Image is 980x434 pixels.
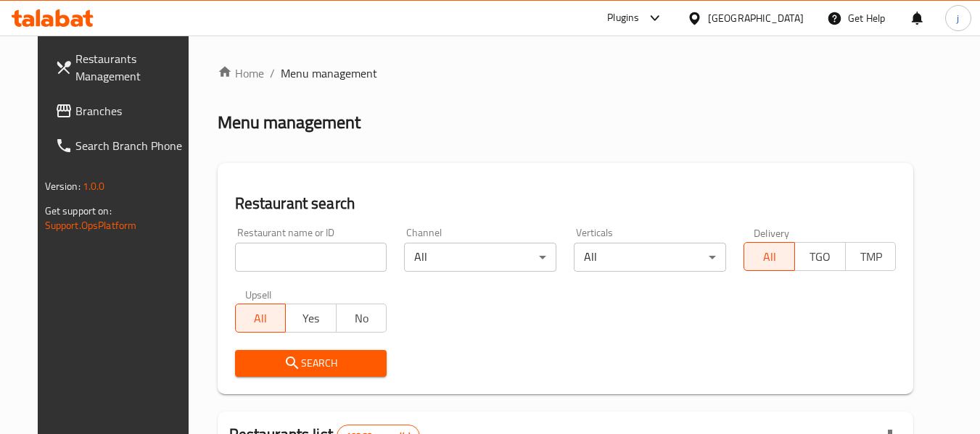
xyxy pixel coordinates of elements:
[845,242,897,271] button: TMP
[754,228,790,238] label: Delivery
[45,201,112,220] span: Get support on:
[708,10,804,26] div: [GEOGRAPHIC_DATA]
[404,243,556,272] div: All
[336,304,387,333] button: No
[235,304,287,333] button: All
[45,216,137,235] a: Support.OpsPlatform
[45,177,81,196] span: Version:
[801,246,840,267] span: TGO
[218,64,914,82] nav: breadcrumb
[75,50,190,85] span: Restaurants Management
[794,242,846,271] button: TGO
[235,243,387,272] input: Search for restaurant name or ID..
[218,64,264,82] a: Home
[744,242,795,271] button: All
[44,93,202,128] a: Branches
[242,308,281,329] span: All
[607,9,639,27] div: Plugins
[852,246,891,267] span: TMP
[75,102,190,120] span: Branches
[574,243,726,272] div: All
[285,304,337,333] button: Yes
[235,350,387,377] button: Search
[245,289,272,299] label: Upsell
[235,193,897,214] h2: Restaurant search
[247,354,376,372] span: Search
[750,246,789,267] span: All
[44,41,202,93] a: Restaurants Management
[281,64,377,82] span: Menu management
[44,128,202,163] a: Search Branch Phone
[292,308,331,329] span: Yes
[83,177,105,196] span: 1.0.0
[218,111,361,134] h2: Menu management
[957,10,959,26] span: j
[75,137,190,154] span: Search Branch Phone
[342,308,382,329] span: No
[270,64,275,82] li: /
